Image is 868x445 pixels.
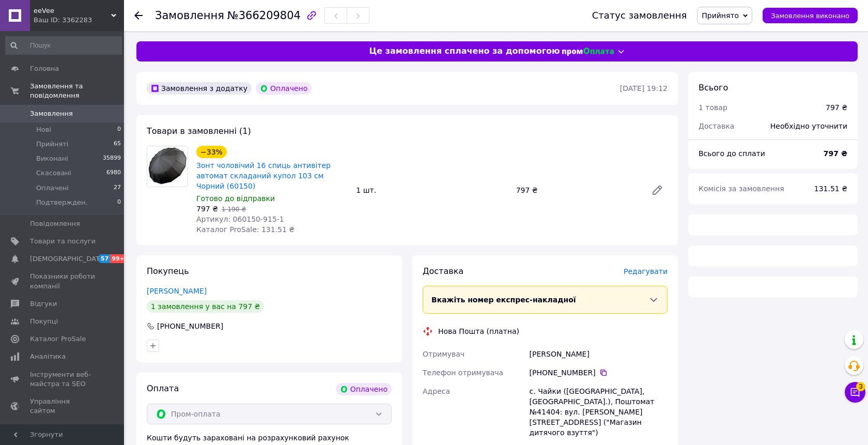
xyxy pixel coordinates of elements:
span: №366209804 [227,9,301,22]
span: Нові [36,125,51,134]
a: Зонт чоловічий 16 спиць антивітер автомат складаний купол 103 см Чорний (60150) [196,161,331,190]
span: Подтвержден. [36,198,88,207]
span: Повідомлення [30,219,80,228]
span: Скасовані [36,168,71,178]
span: 131.51 ₴ [814,185,847,193]
span: Аналітика [30,352,66,361]
div: Нова Пошта (платна) [436,326,522,336]
span: Доставка [423,266,463,276]
span: Оплачені [36,183,69,193]
span: Отримувач [423,350,464,358]
span: Відгуки [30,299,57,309]
div: с. Чайки ([GEOGRAPHIC_DATA], [GEOGRAPHIC_DATA].), Поштомат №41404: вул. [PERSON_NAME][STREET_ADDR... [528,382,670,442]
span: 65 [114,140,121,149]
div: Оплачено [336,383,392,395]
span: Інструменти веб-майстра та SEO [30,370,96,389]
div: Статус замовлення [592,10,687,21]
time: [DATE] 19:12 [620,84,668,93]
div: Замовлення з додатку [147,82,252,95]
span: Вкажіть номер експрес-накладної [431,296,576,304]
span: Виконані [36,154,68,163]
span: Замовлення та повідомлення [30,82,124,100]
button: Замовлення виконано [763,8,858,23]
span: 35899 [103,154,121,163]
span: Телефон отримувача [423,369,503,377]
span: 1 190 ₴ [222,206,246,213]
span: Покупець [147,266,189,276]
div: 797 ₴ [826,102,847,113]
span: Всього [699,83,728,93]
span: Доставка [699,122,734,130]
b: 797 ₴ [824,149,847,158]
span: Комісія за замовлення [699,185,784,193]
div: Оплачено [256,82,312,95]
a: [PERSON_NAME] [147,287,207,295]
span: Каталог ProSale [30,334,86,344]
span: Прийнято [702,11,739,20]
span: 1 товар [699,103,727,112]
span: 3 [856,382,865,391]
div: [PHONE_NUMBER] [156,321,224,331]
button: Чат з покупцем3 [845,382,865,403]
span: Товари та послуги [30,237,96,246]
span: Адреса [423,387,450,395]
span: Прийняті [36,140,68,149]
div: −33% [196,146,227,158]
div: Ваш ID: 3362283 [34,16,124,25]
span: Редагувати [624,267,668,275]
div: [PERSON_NAME] [528,345,670,363]
span: Замовлення [30,109,73,118]
span: Замовлення [155,9,224,22]
span: 6980 [106,168,121,178]
span: Головна [30,64,59,73]
span: Оплата [147,383,179,393]
div: Повернутися назад [134,10,143,21]
div: [PHONE_NUMBER] [530,367,668,378]
span: Показники роботи компанії [30,272,96,290]
img: Зонт чоловічий 16 спиць антивітер автомат складаний купол 103 см Чорний (60150) [147,146,188,187]
span: 0 [117,198,121,207]
span: 0 [117,125,121,134]
span: Це замовлення сплачено за допомогою [369,45,560,57]
span: Замовлення виконано [771,12,849,20]
span: eeVee [34,6,111,16]
span: 99+ [110,254,127,263]
span: Товари в замовленні (1) [147,126,251,136]
div: 1 шт. [352,183,512,197]
span: Управління сайтом [30,397,96,416]
span: 27 [114,183,121,193]
div: 797 ₴ [512,183,643,197]
input: Пошук [5,36,122,55]
a: Редагувати [647,180,668,201]
span: [DEMOGRAPHIC_DATA] [30,254,106,264]
span: Артикул: 060150-915-1 [196,215,284,223]
span: 57 [98,254,110,263]
span: Покупці [30,317,58,326]
span: Готово до відправки [196,194,275,203]
div: 1 замовлення у вас на 797 ₴ [147,300,264,313]
span: 797 ₴ [196,205,218,213]
span: Каталог ProSale: 131.51 ₴ [196,225,295,234]
div: Необхідно уточнити [764,115,854,137]
span: Всього до сплати [699,149,765,158]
